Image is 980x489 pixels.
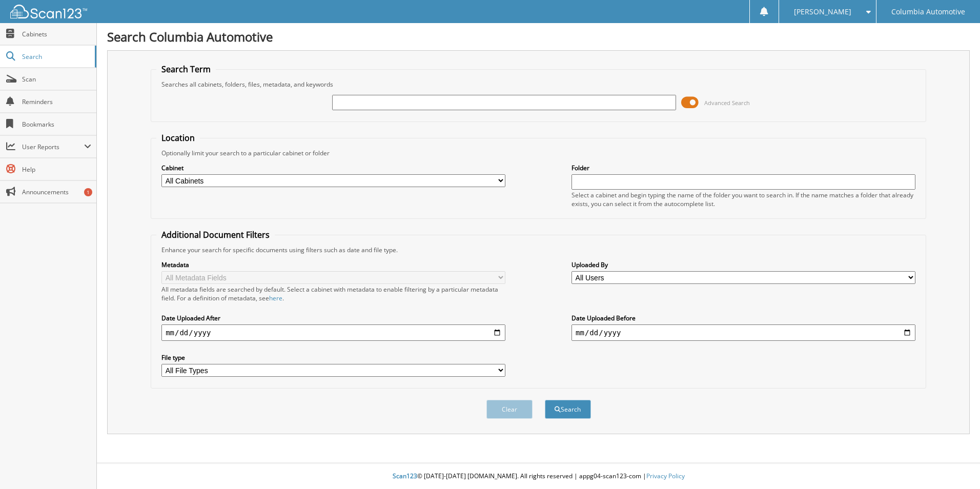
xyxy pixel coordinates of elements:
img: scan123-logo-white.svg [10,5,87,18]
span: User Reports [22,142,84,151]
div: 1 [84,188,92,196]
span: [PERSON_NAME] [794,9,851,15]
span: Cabinets [22,30,91,38]
div: Enhance your search for specific documents using filters such as date and file type. [156,246,921,254]
label: Metadata [161,260,505,269]
label: Date Uploaded Before [571,314,915,322]
legend: Search Term [156,64,216,75]
label: Folder [571,164,915,172]
span: Help [22,165,91,174]
label: Date Uploaded After [161,314,505,322]
span: Advanced Search [704,99,750,107]
input: start [161,324,505,341]
div: Optionally limit your search to a particular cabinet or folder [156,149,921,157]
a: Privacy Policy [646,472,685,480]
h1: Search Columbia Automotive [107,28,970,45]
span: Columbia Automotive [891,9,965,15]
span: Scan123 [393,472,417,480]
legend: Location [156,132,200,144]
a: here [269,294,282,302]
span: Search [22,52,90,61]
div: Searches all cabinets, folders, files, metadata, and keywords [156,80,921,89]
div: All metadata fields are searched by default. Select a cabinet with metadata to enable filtering b... [161,285,505,302]
span: Announcements [22,188,91,196]
label: File type [161,353,505,362]
div: Select a cabinet and begin typing the name of the folder you want to search in. If the name match... [571,191,915,208]
button: Search [545,400,591,419]
span: Bookmarks [22,120,91,129]
span: Scan [22,75,91,84]
button: Clear [486,400,533,419]
label: Cabinet [161,164,505,172]
legend: Additional Document Filters [156,229,275,240]
div: © [DATE]-[DATE] [DOMAIN_NAME]. All rights reserved | appg04-scan123-com | [97,464,980,489]
span: Reminders [22,97,91,106]
input: end [571,324,915,341]
label: Uploaded By [571,260,915,269]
